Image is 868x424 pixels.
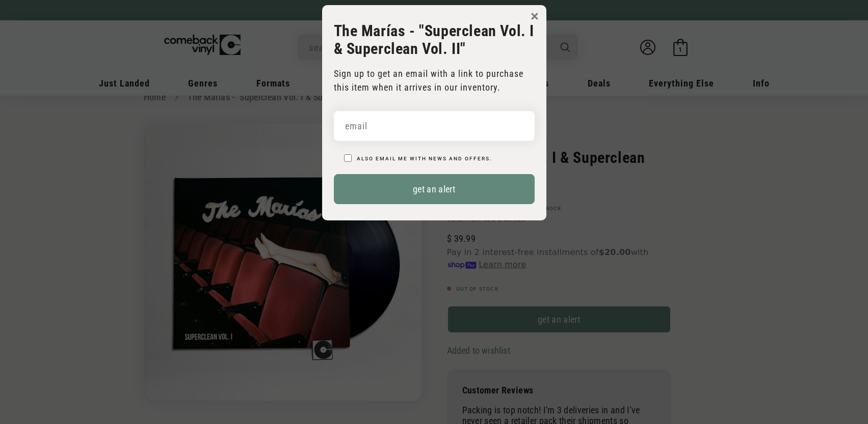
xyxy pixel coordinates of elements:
p: Sign up to get an email with a link to purchase this item when it arrives in our inventory. [334,67,535,94]
input: email [334,111,535,141]
label: Also email me with news and offers. [357,156,492,161]
button: × [531,9,539,24]
h3: The Marías - "Superclean Vol. I & Superclean Vol. II" [334,22,535,58]
button: get an alert [334,174,535,204]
